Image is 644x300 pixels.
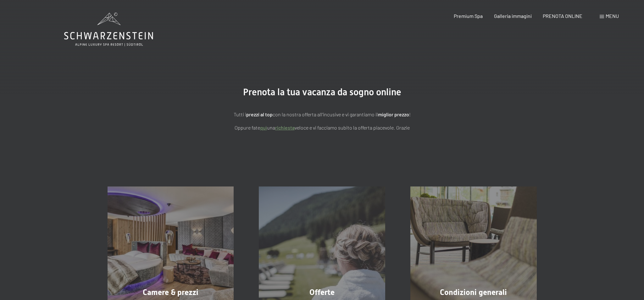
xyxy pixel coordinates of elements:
a: Premium Spa [454,13,483,19]
p: Oppure fate una veloce e vi facciamo subito la offerta piacevole. Grazie [165,124,479,132]
a: richiesta [275,125,295,131]
strong: prezzi al top [246,111,273,117]
span: Camere & prezzi [143,288,198,297]
strong: miglior prezzo [378,111,409,117]
span: Offerte [309,288,335,297]
span: Menu [606,13,619,19]
a: PRENOTA ONLINE [543,13,582,19]
a: quì [260,125,267,131]
span: Condizioni generali [440,288,507,297]
span: Prenota la tua vacanza da sogno online [243,86,401,97]
p: Tutti i con la nostra offerta all'incusive e vi garantiamo il ! [165,110,479,119]
a: Galleria immagini [494,13,532,19]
